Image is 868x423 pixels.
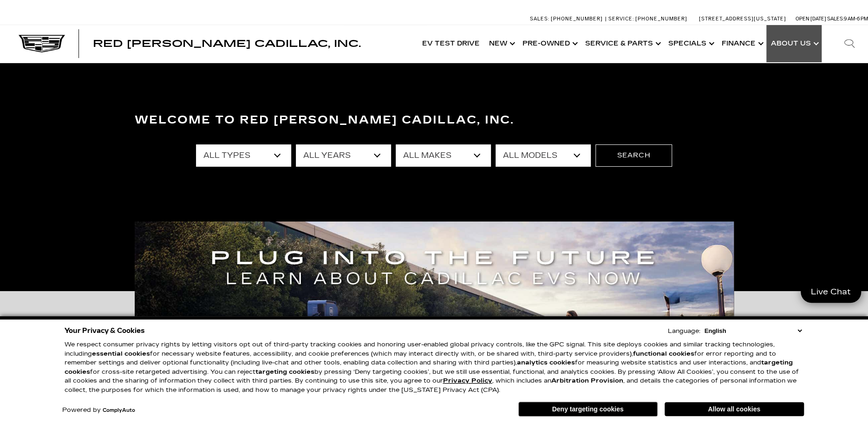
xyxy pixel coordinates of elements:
[196,144,291,167] select: Filter by type
[517,359,575,366] strong: analytics cookies
[668,328,700,334] div: Language:
[530,16,549,22] span: Sales:
[496,144,591,167] select: Filter by model
[135,111,734,130] h3: Welcome to Red [PERSON_NAME] Cadillac, Inc.
[518,25,581,62] a: Pre-Owned
[581,25,664,62] a: Service & Parts
[608,16,634,22] span: Service:
[595,144,672,167] button: Search
[796,16,826,22] span: Open [DATE]
[93,39,361,48] a: Red [PERSON_NAME] Cadillac, Inc.
[801,281,861,303] a: Live Chat
[702,326,804,335] select: Language Select
[255,368,314,376] strong: targeting cookies
[717,25,766,62] a: Finance
[65,340,804,395] p: We respect consumer privacy rights by letting visitors opt out of third-party tracking cookies an...
[93,38,361,49] span: Red [PERSON_NAME] Cadillac, Inc.
[699,16,786,22] a: [STREET_ADDRESS][US_STATE]
[551,377,623,384] strong: Arbitration Provision
[396,144,491,167] select: Filter by make
[19,35,65,52] img: Cadillac Dark Logo with Cadillac White Text
[551,16,603,22] span: [PHONE_NUMBER]
[766,25,822,62] a: About Us
[296,144,391,167] select: Filter by year
[844,16,868,22] span: 9 AM-6 PM
[103,408,135,413] a: ComplyAuto
[443,377,492,384] a: Privacy Policy
[827,16,844,22] span: Sales:
[65,324,145,337] span: Your Privacy & Cookies
[635,16,687,22] span: [PHONE_NUMBER]
[518,402,658,416] button: Deny targeting cookies
[484,25,518,62] a: New
[664,25,717,62] a: Specials
[418,25,484,62] a: EV Test Drive
[633,350,694,358] strong: functional cookies
[665,402,804,416] button: Allow all cookies
[92,350,150,358] strong: essential cookies
[806,286,855,297] span: Live Chat
[605,16,690,21] a: Service: [PHONE_NUMBER]
[530,16,605,21] a: Sales: [PHONE_NUMBER]
[62,407,135,413] div: Powered by
[65,359,793,376] strong: targeting cookies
